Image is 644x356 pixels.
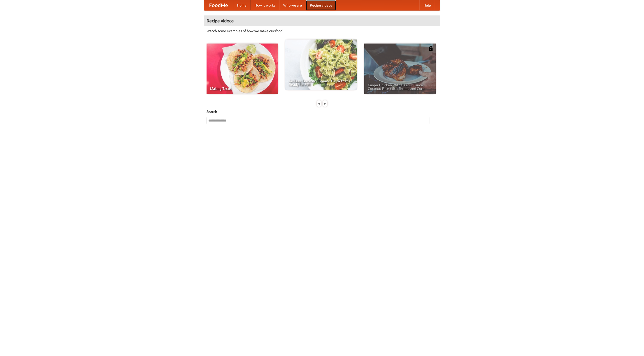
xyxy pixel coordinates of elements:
a: An Easy, Summery Tomato Pasta That's Ready for Fall [285,39,357,90]
a: How it works [251,0,279,10]
a: Who we are [279,0,306,10]
h5: Search [207,109,437,114]
a: FoodMe [204,0,233,10]
p: Watch some examples of how we make our food! [207,28,437,33]
img: 483408.png [428,46,433,51]
a: Making Tacos [207,44,278,94]
div: » [323,100,327,107]
h4: Recipe videos [204,16,440,26]
span: Making Tacos [210,87,274,90]
a: Home [233,0,251,10]
a: Help [419,0,435,10]
div: « [317,100,321,107]
a: Recipe videos [306,0,336,10]
span: An Easy, Summery Tomato Pasta That's Ready for Fall [289,79,353,86]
